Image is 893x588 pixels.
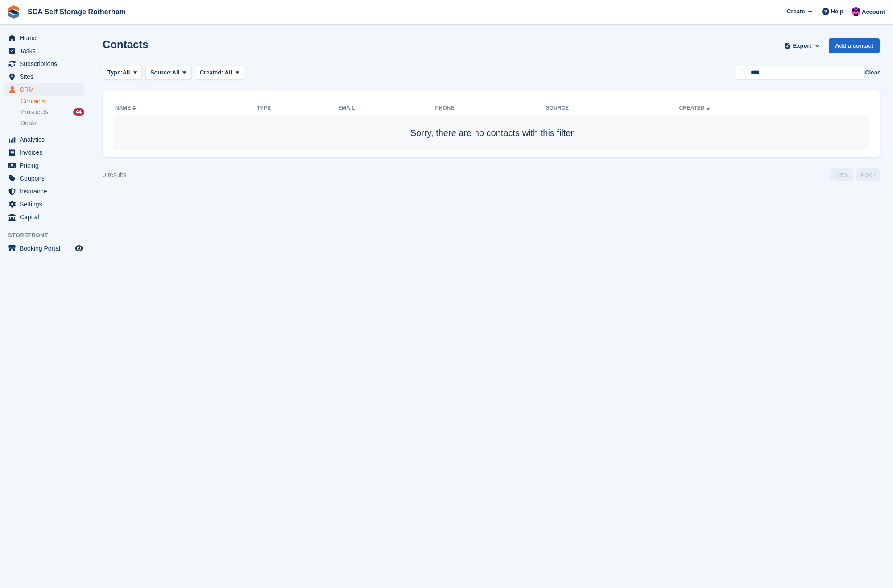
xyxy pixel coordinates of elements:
[195,66,244,80] button: Created: All
[20,211,73,223] span: Capital
[4,32,84,44] a: menu
[852,7,860,16] img: Sam Chapman
[410,128,574,138] span: Sorry, there are no contacts with this filter
[4,172,84,185] a: menu
[20,159,73,172] span: Pricing
[172,68,180,77] span: All
[20,70,73,83] span: Sites
[145,66,191,80] button: Source: All
[20,32,73,44] span: Home
[20,146,73,159] span: Invoices
[793,41,811,50] span: Export
[8,231,89,240] span: Storefront
[828,168,881,181] nav: Page
[435,101,546,115] th: Phone
[7,5,21,19] img: stora-icon-8386f47178a22dfd0bd8f6a31ec36ba5ce8667c1dd55bd0f319d3a0aa187defe.svg
[829,38,880,53] a: Add a contact
[20,185,73,197] span: Insurance
[20,133,73,146] span: Analytics
[200,69,223,76] span: Created:
[782,38,822,53] button: Export
[20,172,73,185] span: Coupons
[865,68,880,77] button: Clear
[225,69,232,76] span: All
[856,168,880,181] a: Next
[546,101,679,115] th: Source
[4,58,84,70] a: menu
[862,8,885,16] span: Account
[679,105,711,111] a: Created
[787,7,805,16] span: Create
[4,146,84,159] a: menu
[338,101,435,115] th: Email
[74,243,84,254] a: Preview store
[73,108,84,116] div: 44
[20,242,73,255] span: Booking Portal
[4,211,84,223] a: menu
[103,170,126,180] div: 0 results
[4,185,84,197] a: menu
[20,58,73,70] span: Subscriptions
[4,133,84,146] a: menu
[24,4,129,19] a: SCA Self Storage Rotherham
[830,168,853,181] a: Previous
[21,97,84,106] a: Contacts
[150,68,172,77] span: Source:
[4,83,84,96] a: menu
[103,66,142,80] button: Type: All
[21,119,37,127] span: Deals
[4,45,84,57] a: menu
[20,83,73,96] span: CRM
[4,70,84,83] a: menu
[123,68,130,77] span: All
[831,7,843,16] span: Help
[4,198,84,210] a: menu
[257,101,338,115] th: Type
[21,119,84,128] a: Deals
[21,107,84,117] a: Prospects 44
[107,68,123,77] span: Type:
[20,45,73,57] span: Tasks
[4,159,84,172] a: menu
[20,198,73,210] span: Settings
[115,105,138,111] a: Name
[4,242,84,255] a: menu
[21,108,48,116] span: Prospects
[103,38,149,50] h1: Contacts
